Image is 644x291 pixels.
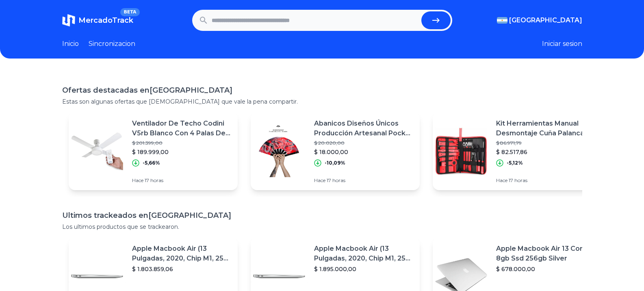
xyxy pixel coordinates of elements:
[496,119,595,138] p: Kit Herramientas Manual Desmontaje Cuña Palanca Desarme
[89,39,135,49] a: Sincronizacion
[433,123,490,180] img: Featured image
[132,265,231,273] p: $ 1.803.859,06
[62,14,75,27] img: MercadoTrack
[132,177,231,184] p: Hace 17 horas
[314,244,413,263] p: Apple Macbook Air (13 Pulgadas, 2020, Chip M1, 256 Gb De Ssd, 8 Gb De Ram) - Plata
[496,140,595,146] p: $ 86.971,79
[496,265,595,273] p: $ 678.000,00
[433,112,602,190] a: Featured imageKit Herramientas Manual Desmontaje Cuña Palanca Desarme$ 86.971,79$ 82.517,86-5,12%...
[314,177,413,184] p: Hace 17 horas
[325,160,345,166] p: -10,09%
[542,39,582,49] button: Iniciar sesion
[62,210,582,221] h1: Ultimos trackeados en [GEOGRAPHIC_DATA]
[509,15,582,25] span: [GEOGRAPHIC_DATA]
[497,15,582,25] button: [GEOGRAPHIC_DATA]
[62,14,133,27] a: MercadoTrackBETA
[507,160,523,166] p: -5,12%
[78,16,133,25] span: MercadoTrack
[496,177,595,184] p: Hace 17 horas
[120,8,139,16] span: BETA
[143,160,160,166] p: -5,66%
[62,98,582,106] p: Estas son algunas ofertas que [DEMOGRAPHIC_DATA] que vale la pena compartir.
[132,244,231,263] p: Apple Macbook Air (13 Pulgadas, 2020, Chip M1, 256 Gb De Ssd, 8 Gb De Ram) - Plata
[62,85,582,96] h1: Ofertas destacadas en [GEOGRAPHIC_DATA]
[132,119,231,138] p: Ventilador De Techo Codini V5rb Blanco Con 4 Palas De Metal, 110 cm De Diámetro 220 v
[497,17,507,24] img: Argentina
[251,112,420,190] a: Featured imageAbanicos Diseños Únicos Producción Artesanal Pocket Cartera$ 20.020,00$ 18.000,00-1...
[496,244,595,263] p: Apple Macbook Air 13 Core I5 8gb Ssd 256gb Silver
[62,39,79,49] a: Inicio
[314,119,413,138] p: Abanicos Diseños Únicos Producción Artesanal Pocket Cartera
[314,140,413,146] p: $ 20.020,00
[496,148,595,156] p: $ 82.517,86
[69,123,126,180] img: Featured image
[251,123,308,180] img: Featured image
[132,148,231,156] p: $ 189.999,00
[132,140,231,146] p: $ 201.399,00
[69,112,238,190] a: Featured imageVentilador De Techo Codini V5rb Blanco Con 4 Palas De Metal, 110 cm De Diámetro 220...
[314,148,413,156] p: $ 18.000,00
[314,265,413,273] p: $ 1.895.000,00
[62,223,582,231] p: Los ultimos productos que se trackearon.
